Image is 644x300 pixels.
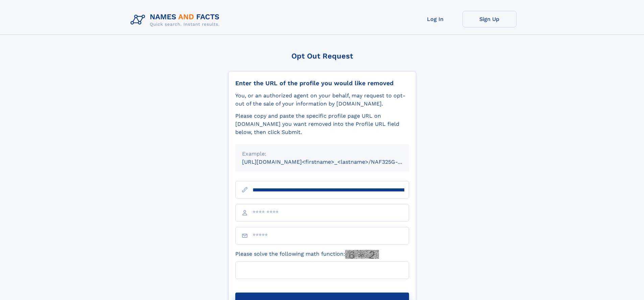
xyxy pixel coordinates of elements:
[235,250,379,259] label: Please solve the following math function:
[235,112,409,136] div: Please copy and paste the specific profile page URL on [DOMAIN_NAME] you want removed into the Pr...
[242,150,402,158] div: Example:
[235,79,409,87] div: Enter the URL of the profile you would like removed
[462,11,517,27] a: Sign Up
[235,92,409,108] div: You, or an authorized agent on your behalf, may request to opt-out of the sale of your informatio...
[242,159,422,165] small: [URL][DOMAIN_NAME]<firstname>_<lastname>/NAF325G-xxxxxxxx
[408,11,462,27] a: Log In
[128,11,225,29] img: Logo Names and Facts
[228,52,416,60] div: Opt Out Request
